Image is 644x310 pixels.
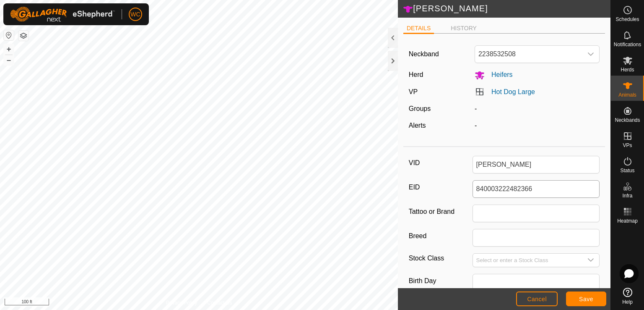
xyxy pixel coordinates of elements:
[618,92,636,97] span: Animals
[516,292,558,306] button: Cancel
[207,299,232,307] a: Contact Us
[622,299,633,305] span: Help
[4,30,14,40] button: Reset Map
[166,299,197,307] a: Privacy Policy
[409,122,426,129] label: Alerts
[615,118,640,123] span: Neckbands
[623,143,632,148] span: VPs
[582,46,599,63] div: dropdown trigger
[409,274,473,288] label: Birth Day
[527,296,547,302] span: Cancel
[10,7,115,22] img: Gallagher Logo
[615,17,639,22] span: Schedules
[447,24,480,33] li: HISTORY
[491,88,535,95] a: Hot Dog Large
[409,180,473,194] label: EID
[409,105,431,112] label: Groups
[409,49,439,59] label: Neckband
[614,42,641,47] span: Notifications
[471,104,603,114] div: -
[473,254,583,267] input: Select or enter a Stock Class
[582,254,599,267] div: dropdown trigger
[409,205,473,219] label: Tattoo or Brand
[620,168,634,173] span: Status
[409,229,473,243] label: Breed
[566,292,606,306] button: Save
[409,253,473,264] label: Stock Class
[617,218,638,223] span: Heatmap
[409,71,423,78] label: Herd
[403,3,610,14] h2: [PERSON_NAME]
[18,31,29,41] button: Map Layers
[471,121,603,131] div: -
[409,88,418,95] label: VP
[579,296,593,302] span: Save
[130,10,140,19] span: WC
[4,44,14,54] button: +
[409,156,473,170] label: VID
[622,193,632,198] span: Infra
[621,67,634,72] span: Herds
[485,71,513,78] span: Heifers
[475,46,582,63] span: 2238532508
[611,284,644,308] a: Help
[403,24,434,34] li: DETAILS
[4,55,14,65] button: –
